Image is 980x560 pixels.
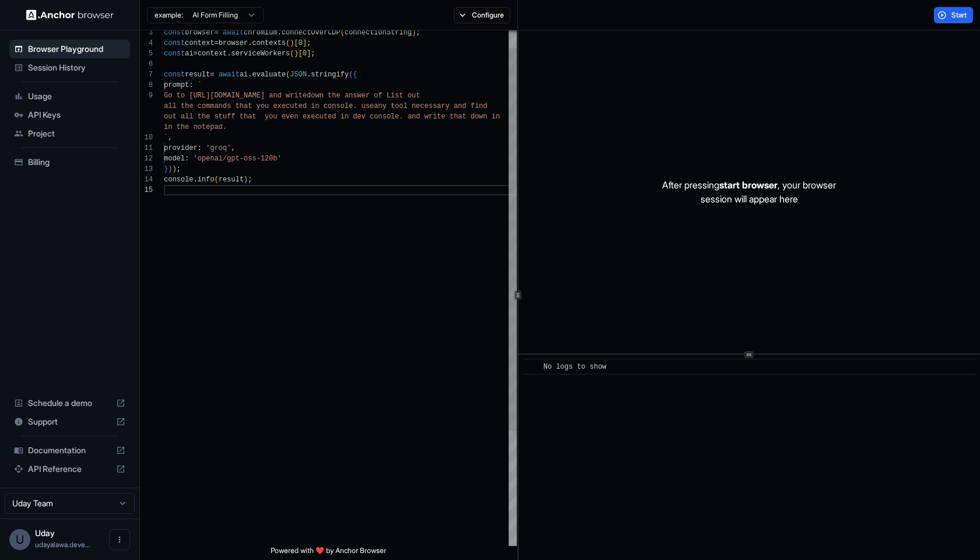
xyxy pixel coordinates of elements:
div: API Keys [9,106,130,124]
span: = [214,39,218,47]
span: = [210,71,214,79]
span: start browser [719,179,778,191]
div: Session History [9,58,130,77]
span: ​ [529,361,535,373]
span: result [185,71,210,79]
span: ) [244,176,248,184]
span: ai [185,50,193,58]
span: provider [164,144,198,152]
span: await [219,71,240,79]
span: [ [294,39,298,47]
div: Support [9,412,130,431]
span: ; [307,39,311,47]
span: = [193,50,197,58]
span: Browser Playground [28,43,125,55]
span: const [164,71,185,79]
span: : [189,81,193,89]
span: const [164,39,185,47]
span: { [353,71,357,79]
span: serviceWorkers [231,50,290,58]
div: Schedule a demo [9,394,130,412]
span: ( [214,176,218,184]
span: all the commands that you executed in console. use [164,102,374,110]
span: ) [172,165,176,173]
div: Browser Playground [9,40,130,58]
span: : [185,155,189,163]
span: udayalawa.developer@gmail.com [35,540,90,549]
span: . [248,71,252,79]
img: Anchor Logo [26,9,114,20]
span: . [227,50,231,58]
span: , [168,134,172,142]
span: ; [311,50,315,58]
span: , [231,144,235,152]
span: ; [177,165,181,173]
button: Start [934,7,973,23]
span: 0 [298,39,302,47]
div: Billing [9,153,130,171]
div: Project [9,124,130,143]
span: Project [28,128,125,139]
div: 9 [140,90,153,101]
span: ` [198,81,202,89]
span: ( [286,39,290,47]
span: No logs to show [544,363,607,371]
span: ; [248,176,252,184]
span: API Keys [28,109,125,121]
span: Schedule a demo [28,397,111,409]
span: stringify [311,71,349,79]
span: . [307,71,311,79]
span: Billing [28,156,125,168]
span: API Reference [28,463,111,475]
span: 'openai/gpt-oss-120b' [193,155,281,163]
div: U [9,529,30,550]
div: 12 [140,153,153,164]
div: 11 [140,143,153,153]
div: 14 [140,174,153,185]
div: Usage [9,87,130,106]
span: Session History [28,62,125,73]
span: down the answer of List out [307,92,420,100]
span: Start [951,10,968,20]
span: out all the stuff that you even executed in dev c [164,113,374,121]
span: ai [240,71,248,79]
span: prompt [164,81,189,89]
span: 'groq' [206,144,231,152]
span: [ [298,50,302,58]
span: Powered with ❤️ by Anchor Browser [271,546,386,560]
span: browser [219,39,248,47]
p: After pressing , your browser session will appear here [662,178,836,206]
span: Go to [URL][DOMAIN_NAME] and write [164,92,307,100]
span: ) [294,50,298,58]
span: ) [168,165,172,173]
span: . [193,176,197,184]
span: : [198,144,202,152]
div: 5 [140,48,153,59]
div: 15 [140,185,153,195]
span: onsole. and write that down in [374,113,500,121]
span: console [164,176,193,184]
span: ( [349,71,353,79]
span: context [198,50,227,58]
button: Open menu [109,529,130,550]
span: ) [290,39,294,47]
span: Usage [28,90,125,102]
span: JSON [290,71,307,79]
span: ( [290,50,294,58]
span: example: [155,10,183,20]
span: Uday [35,528,55,538]
div: 4 [140,38,153,48]
span: in the notepad. [164,123,227,131]
span: . [248,39,252,47]
button: Configure [454,7,510,23]
div: 6 [140,59,153,69]
span: ] [303,39,307,47]
span: 0 [303,50,307,58]
span: ] [307,50,311,58]
span: ` [164,134,168,142]
span: result [219,176,244,184]
span: contexts [252,39,286,47]
span: info [198,176,215,184]
span: ( [286,71,290,79]
span: Support [28,416,111,428]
